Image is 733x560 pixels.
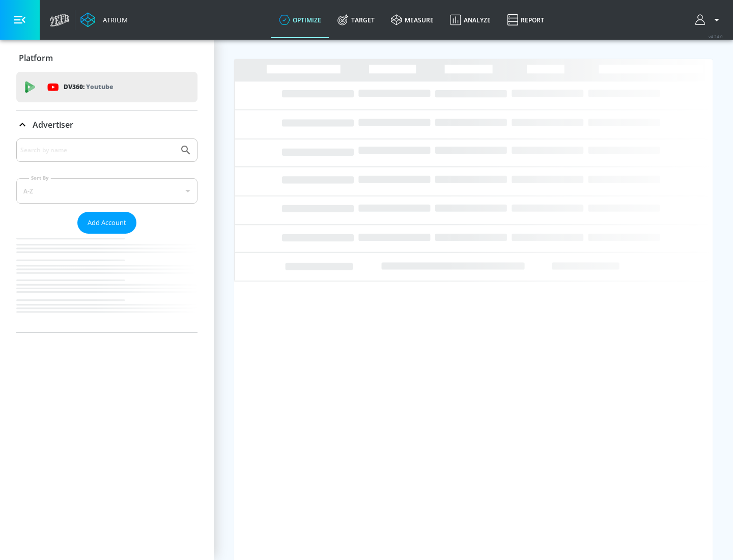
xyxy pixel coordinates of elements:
[16,44,198,72] div: Platform
[499,2,552,38] a: Report
[383,2,442,38] a: measure
[16,178,198,204] div: A-Z
[29,175,51,181] label: Sort By
[16,234,198,332] nav: list of Advertiser
[88,217,126,229] span: Add Account
[64,81,113,93] p: DV360:
[271,2,329,38] a: optimize
[77,212,136,234] button: Add Account
[16,72,198,102] div: DV360: Youtube
[86,81,113,92] p: Youtube
[19,52,53,64] p: Platform
[442,2,499,38] a: Analyze
[329,2,383,38] a: Target
[16,110,198,139] div: Advertiser
[80,12,128,27] a: Atrium
[709,34,723,39] span: v 4.24.0
[16,138,198,332] div: Advertiser
[33,119,73,130] p: Advertiser
[99,15,128,24] div: Atrium
[20,144,175,157] input: Search by name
